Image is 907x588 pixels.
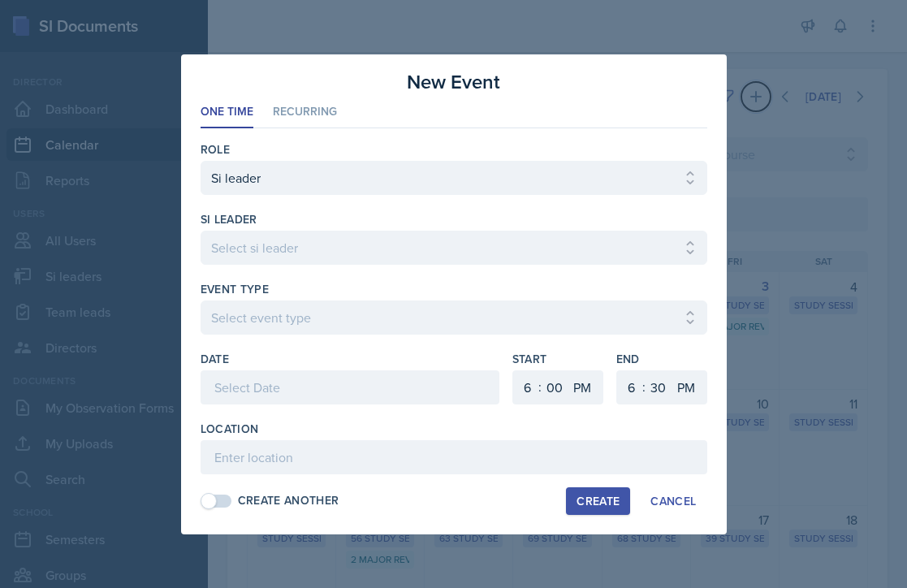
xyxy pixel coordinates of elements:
button: Cancel [640,487,706,515]
div: : [538,377,542,396]
div: : [642,377,646,396]
label: si leader [201,211,257,227]
div: Create Another [238,492,339,509]
h3: New Event [407,67,500,97]
div: Cancel [650,495,696,508]
label: Location [201,421,259,437]
label: Date [201,351,229,367]
li: Recurring [273,97,337,128]
label: Start [512,351,603,367]
li: One Time [201,97,253,128]
label: End [616,351,707,367]
label: Event Type [201,281,270,297]
button: Create [566,487,630,515]
input: Enter location [201,440,707,474]
label: Role [201,141,230,158]
div: Create [577,495,620,508]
